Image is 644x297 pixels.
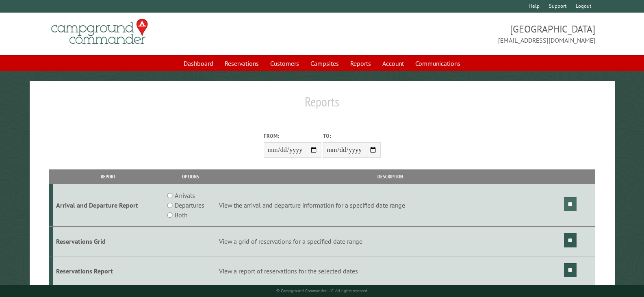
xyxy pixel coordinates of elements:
span: [GEOGRAPHIC_DATA] [EMAIL_ADDRESS][DOMAIN_NAME] [322,22,595,45]
td: Arrival and Departure Report [53,184,164,227]
td: View a grid of reservations for a specified date range [217,227,563,256]
label: From: [264,132,321,140]
a: Reservations [220,56,264,71]
label: Both [175,210,187,220]
td: View the arrival and departure information for a specified date range [217,184,563,227]
th: Description [217,169,563,184]
a: Campsites [306,56,344,71]
th: Options [164,169,217,184]
a: Reports [345,56,376,71]
a: Dashboard [179,56,218,71]
label: Departures [175,200,204,210]
label: Arrivals [175,191,195,200]
img: Campground Commander [49,16,150,48]
h1: Reports [49,94,595,116]
a: Account [377,56,409,71]
label: To: [323,132,381,140]
th: Report [53,169,164,184]
a: Customers [265,56,304,71]
small: © Campground Commander LLC. All rights reserved. [276,288,368,293]
td: View a report of reservations for the selected dates [217,256,563,286]
td: Reservations Report [53,256,164,286]
td: Reservations Grid [53,227,164,256]
a: Communications [410,56,465,71]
